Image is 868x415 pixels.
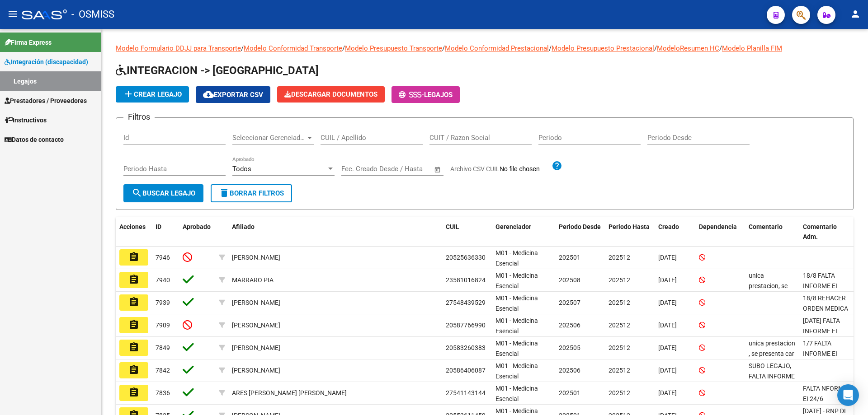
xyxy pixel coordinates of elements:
[559,223,601,230] span: Periodo Desde
[803,385,847,402] span: FALTA NFORME EI 24/6
[495,223,531,230] span: Gerenciador
[156,344,170,351] span: 7849
[156,254,170,261] span: 7946
[803,317,856,376] span: 6/8/25 FALTA INFORME EI FALTA ESPECIALIZACION EN ET DE LOS PRESTADORES
[341,165,371,173] input: Start date
[219,189,284,197] span: Borrar Filtros
[658,344,677,351] span: [DATE]
[658,223,679,230] span: Creado
[5,57,88,67] span: Integración (discapacidad)
[446,254,486,261] span: 20525636330
[799,217,854,247] datatable-header-cell: Comentario Adm.
[446,223,459,230] span: CUIL
[658,322,677,329] span: [DATE]
[123,111,155,123] h3: Filtros
[445,44,549,52] a: Modelo Conformidad Prestacional
[745,217,799,247] datatable-header-cell: Comentario
[555,217,605,247] datatable-header-cell: Periodo Desde
[658,276,677,284] span: [DATE]
[749,223,783,230] span: Comentario
[495,385,538,402] span: M01 - Medicina Esencial
[232,134,306,142] span: Seleccionar Gerenciador
[559,299,580,306] span: 202507
[699,223,737,230] span: Dependencia
[658,389,677,396] span: [DATE]
[803,272,837,289] span: 18/8 FALTA INFORME EI
[495,272,538,289] span: M01 - Medicina Esencial
[695,217,745,247] datatable-header-cell: Dependencia
[495,317,538,335] span: M01 - Medicina Esencial
[5,37,52,47] span: Firma Express
[128,297,139,308] mat-icon: assignment
[399,91,424,99] span: -
[119,223,146,230] span: Acciones
[232,165,251,173] span: Todos
[495,294,538,312] span: M01 - Medicina Esencial
[495,249,538,267] span: M01 - Medicina Esencial
[803,223,837,241] span: Comentario Adm.
[609,389,630,396] span: 202512
[657,44,719,52] a: ModeloResumen HC
[203,91,263,99] span: Exportar CSV
[128,342,139,353] mat-icon: assignment
[5,135,64,145] span: Datos de contacto
[559,276,580,284] span: 202508
[658,254,677,261] span: [DATE]
[552,160,562,171] mat-icon: help
[552,44,654,52] a: Modelo Presupuesto Prestacional
[609,299,630,306] span: 202512
[228,217,442,247] datatable-header-cell: Afiliado
[123,89,134,99] mat-icon: add
[609,276,630,284] span: 202512
[850,9,861,19] mat-icon: person
[232,298,280,308] div: [PERSON_NAME]
[152,217,179,247] datatable-header-cell: ID
[156,389,170,396] span: 7836
[156,367,170,374] span: 7842
[219,187,230,198] mat-icon: delete
[116,217,152,247] datatable-header-cell: Acciones
[424,91,453,99] span: Legajos
[492,217,555,247] datatable-header-cell: Gerenciador
[749,362,795,400] span: SUBO LEGAJO, FALTA INFORME EI subo informe ei
[179,217,215,247] datatable-header-cell: Aprobado
[379,165,423,173] input: End date
[655,217,695,247] datatable-header-cell: Creado
[232,365,280,376] div: [PERSON_NAME]
[392,86,460,103] button: -Legajos
[156,299,170,306] span: 7939
[609,367,630,374] span: 202512
[609,344,630,351] span: 202512
[232,252,280,263] div: [PERSON_NAME]
[123,90,182,98] span: Crear Legajo
[658,299,677,306] span: [DATE]
[132,187,142,198] mat-icon: search
[559,367,580,374] span: 202506
[132,189,195,197] span: Buscar Legajo
[203,89,214,100] mat-icon: cloud_download
[116,44,241,52] a: Modelo Formulario DDJJ para Transporte
[232,275,274,285] div: MARRARO PIA
[446,389,486,396] span: 27541143144
[442,217,492,247] datatable-header-cell: CUIL
[232,343,280,353] div: [PERSON_NAME]
[495,340,538,357] span: M01 - Medicina Esencial
[658,367,677,374] span: [DATE]
[7,9,18,19] mat-icon: menu
[446,276,486,284] span: 23581016824
[500,165,552,173] input: Archivo CSV CUIL
[232,223,255,230] span: Afiliado
[446,367,486,374] span: 20586406087
[5,115,47,125] span: Instructivos
[803,294,849,364] span: 18/8 REHACER ORDEN MEDICA PARA MAESTRO DE APOYO- FALTA CBU FALTA INFORME EI
[605,217,655,247] datatable-header-cell: Periodo Hasta
[609,223,650,230] span: Periodo Hasta
[446,344,486,351] span: 20583260383
[128,252,139,262] mat-icon: assignment
[244,44,342,52] a: Modelo Conformidad Transporte
[609,254,630,261] span: 202512
[183,223,211,230] span: Aprobado
[116,86,189,103] button: Crear Legajo
[446,322,486,329] span: 20587766990
[128,364,139,375] mat-icon: assignment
